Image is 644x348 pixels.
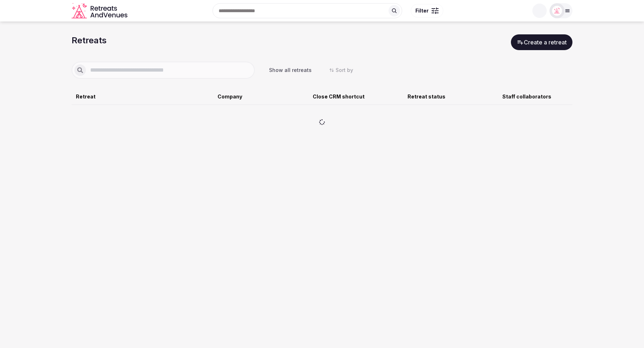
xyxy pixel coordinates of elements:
button: Show all retreats [260,62,317,78]
span: Filter [415,7,429,14]
span: Staff collaborators [502,93,551,100]
div: Retreat status [408,93,497,100]
svg: Retreats and Venues company logo [72,3,129,19]
div: Company [218,93,307,100]
span: Show all retreats [269,67,312,74]
div: Retreat [76,93,212,100]
img: Matt Grant Oakes [552,6,562,16]
a: Visit the homepage [72,3,129,19]
div: Close CRM shortcut [313,93,402,100]
h1: Retreats [72,34,107,50]
button: Create a retreat [511,34,572,50]
button: Filter [411,4,443,18]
